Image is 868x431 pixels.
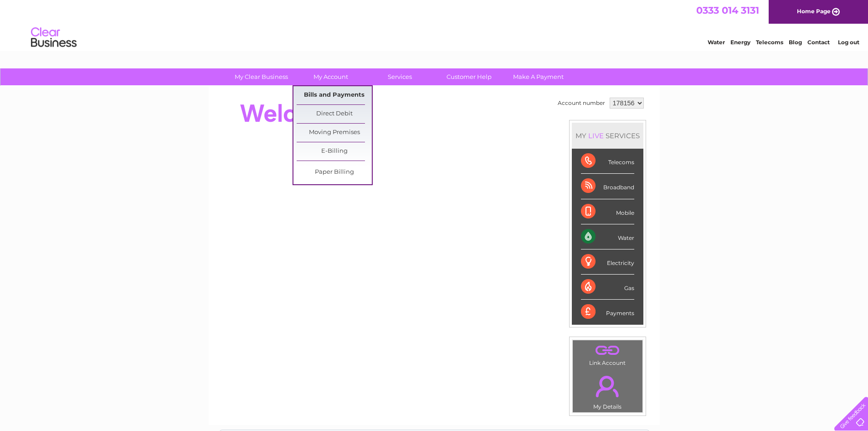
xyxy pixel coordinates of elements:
td: Account number [555,95,607,111]
a: Make A Payment [501,68,576,85]
a: Direct Debit [297,105,372,123]
a: Energy [730,39,750,46]
a: Contact [807,39,830,46]
a: Blog [789,39,802,46]
div: MY SERVICES [572,123,643,149]
a: Water [708,39,725,46]
div: Gas [581,275,634,300]
div: Mobile [581,199,634,224]
td: Link Account [572,340,643,369]
a: Moving Premises [297,124,372,142]
a: Telecoms [756,39,783,46]
div: Water [581,224,634,249]
a: Services [362,68,437,85]
a: 0333 014 3131 [696,5,759,16]
div: Telecoms [581,149,634,174]
a: . [575,370,640,402]
div: Payments [581,300,634,324]
a: My Clear Business [224,68,299,85]
div: Clear Business is a trading name of Verastar Limited (registered in [GEOGRAPHIC_DATA] No. 3667643... [219,5,650,44]
td: My Details [572,368,643,413]
div: Electricity [581,249,634,275]
a: Paper Billing [297,163,372,182]
a: Customer Help [431,68,507,85]
div: Broadband [581,174,634,199]
a: My Account [293,68,368,85]
div: LIVE [586,131,606,140]
a: Bills and Payments [297,86,372,104]
a: . [575,343,640,358]
img: logo.png [31,24,77,52]
a: Log out [838,39,859,46]
a: E-Billing [297,142,372,161]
